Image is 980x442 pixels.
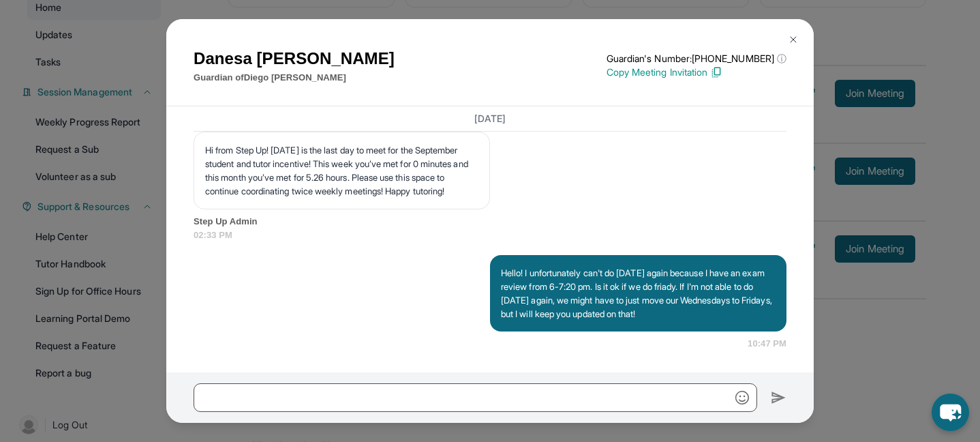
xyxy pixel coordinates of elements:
span: 02:33 PM [194,229,786,242]
img: Emoji [735,391,749,404]
img: Send icon [771,389,786,406]
img: Copy Icon [710,66,722,78]
span: Step Up Admin [194,215,786,229]
button: chat-button [932,394,969,431]
p: Hi from Step Up! [DATE] is the last day to meet for the September student and tutor incentive! Th... [205,143,478,198]
p: Guardian of Diego [PERSON_NAME] [194,71,395,85]
p: Copy Meeting Invitation [607,65,786,79]
img: Close Icon [788,34,799,45]
h1: Danesa [PERSON_NAME] [194,46,395,71]
span: 10:47 PM [748,337,786,351]
p: Guardian's Number: [PHONE_NUMBER] [607,52,786,65]
span: ⓘ [777,52,786,65]
h3: [DATE] [194,112,786,126]
p: Hello! I unfortunately can't do [DATE] again because I have an exam review from 6-7:20 pm. Is it ... [501,266,776,321]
